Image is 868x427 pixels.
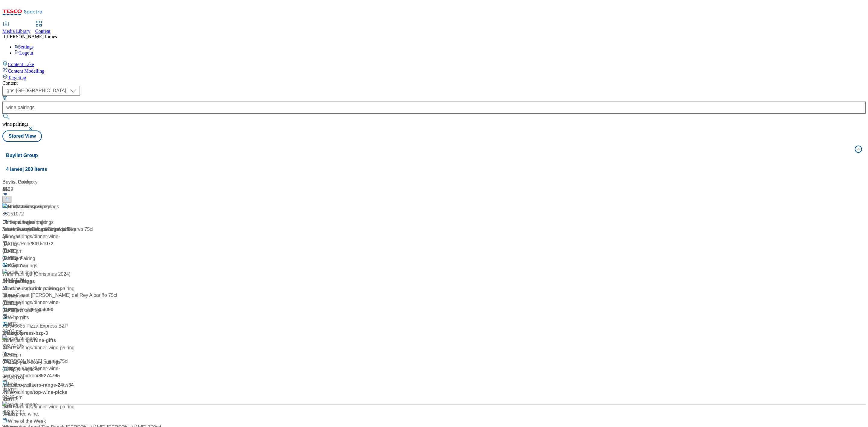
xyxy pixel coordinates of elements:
[2,121,29,127] span: wine pairings
[2,186,78,193] div: 210
[2,219,32,226] div: Drink pairings
[8,203,37,210] div: Drink pairings
[2,396,11,403] div: Fish
[2,34,5,39] span: lf
[2,321,161,328] div: [DATE]
[8,380,17,388] div: Fish
[8,68,44,74] span: Content Modelling
[2,328,161,335] div: 02:03 pm
[2,373,78,380] div: 02:04 pm
[2,345,74,357] span: / dinner-wine-pairings
[2,67,866,74] a: Content Modelling
[2,307,78,314] div: [DATE]
[35,21,51,34] a: Content
[2,286,32,291] span: / wine-pairings
[2,255,78,262] div: 02:46 am
[2,80,866,86] div: Content
[6,167,47,172] span: 4 lanes | 200 items
[2,314,78,321] div: 02:44 pm
[2,404,32,409] span: / wine-pairings
[2,227,76,239] span: / drink-pairings
[2,255,161,262] div: [DATE]
[2,248,78,255] div: [DATE]
[2,345,32,350] span: / wine-pairings
[2,227,28,232] span: / steakhouse
[2,29,30,34] span: Media Library
[2,286,74,298] span: / dinner-wine-pairings
[2,394,161,401] div: 02:22 pm
[2,178,78,186] div: Buylist Category
[14,44,34,49] a: Settings
[2,178,161,186] div: Buylist Product
[8,75,26,80] span: Targeting
[35,29,51,34] span: Content
[2,96,7,100] svg: Search Filters
[2,292,117,299] div: Tesco Finest [PERSON_NAME] del Rey Albariño 75cl
[5,293,24,298] span: / chicken
[5,352,17,357] span: / Pork
[5,34,57,39] span: [PERSON_NAME] forbes
[2,186,161,193] div: 4519
[28,227,59,232] span: / drink-pairings
[8,262,25,269] div: Chicken
[14,50,33,55] a: Logout
[2,387,161,394] div: [DATE]
[2,102,866,114] input: Search
[2,337,12,344] div: Pork
[6,152,851,159] h4: Buylist Group
[2,404,74,416] span: / dinner-wine-pairings
[8,62,34,67] span: Content Lake
[2,262,161,269] div: 02:03 pm
[2,74,866,80] a: Targeting
[2,130,42,142] button: Stored View
[2,176,866,404] div: Buylist Group4 lanes| 200 items
[2,142,866,176] button: Buylist Group4 lanes| 200 items
[2,21,30,34] a: Media Library
[2,61,866,67] a: Content Lake
[2,366,78,373] div: [DATE]
[8,321,18,328] div: Pork
[2,278,20,285] div: Chicken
